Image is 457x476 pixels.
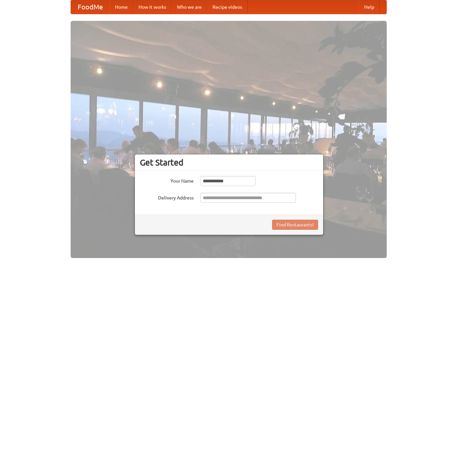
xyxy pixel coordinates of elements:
[140,157,318,168] h3: Get Started
[359,0,380,14] a: Help
[71,0,110,14] a: FoodMe
[207,0,247,14] a: Recipe videos
[133,0,172,14] a: How it works
[172,0,207,14] a: Who we are
[110,0,133,14] a: Home
[140,176,194,184] label: Your Name
[272,220,318,230] button: Find Restaurants!
[140,193,194,201] label: Delivery Address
